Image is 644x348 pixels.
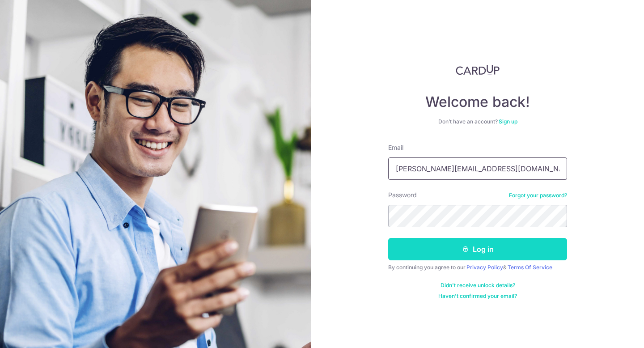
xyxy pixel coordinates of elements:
[388,118,567,125] div: Don’t have an account?
[388,238,567,260] button: Log in
[456,64,500,75] img: CardUp Logo
[499,118,517,125] a: Sign up
[441,282,515,289] a: Didn't receive unlock details?
[508,264,552,271] a: Terms Of Service
[466,264,503,271] a: Privacy Policy
[388,264,567,271] div: By continuing you agree to our &
[388,157,567,180] input: Enter your Email
[509,192,567,199] a: Forgot your password?
[388,143,403,152] label: Email
[388,191,417,199] label: Password
[438,293,517,300] a: Haven't confirmed your email?
[388,93,567,111] h4: Welcome back!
